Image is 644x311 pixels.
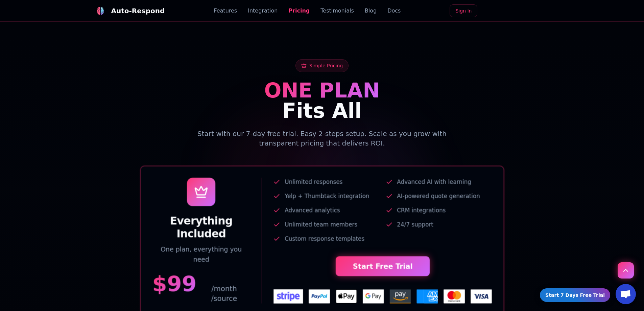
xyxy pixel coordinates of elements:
[618,262,634,279] button: Scroll to top
[264,79,380,102] span: ONE PLAN
[444,289,465,303] img: Payment Method
[540,288,610,302] a: Start 7 Days Free Trial
[309,289,330,303] img: Payment Method
[152,273,197,294] span: $ 99
[285,220,357,229] span: Unlimited team members
[320,7,354,15] a: Testimonials
[285,235,364,243] span: Custom response templates
[198,284,250,304] span: /month /source
[192,129,452,148] p: Start with our 7-day free trial. Easy 2-steps setup. Scale as you grow with transparent pricing t...
[365,7,377,15] a: Blog
[273,289,303,303] img: Payment Method
[94,4,165,18] a: Auto-Respond
[336,256,430,276] a: Start Free Trial
[389,289,411,303] img: Payment Method
[152,215,250,240] h3: Everything Included
[152,244,250,264] p: One plan, everything you need
[285,178,342,186] span: Unlimited responses
[479,4,554,19] iframe: Sign in with Google Button
[288,7,310,15] a: Pricing
[335,289,357,303] img: Payment Method
[416,289,438,303] img: Payment Method
[616,284,636,304] div: Open chat
[397,206,446,215] span: CRM integrations
[285,206,340,215] span: Advanced analytics
[96,7,104,15] img: logo.svg
[387,7,401,15] a: Docs
[397,178,471,186] span: Advanced AI with learning
[111,6,165,16] div: Auto-Respond
[397,192,480,200] span: AI-powered quote generation
[282,99,361,123] span: Fits All
[397,220,433,229] span: 24/7 support
[248,7,278,15] a: Integration
[470,289,492,303] img: Payment Method
[309,62,343,69] span: Simple Pricing
[285,192,369,200] span: Yelp + Thumbtack integration
[362,289,384,303] img: Payment Method
[450,4,477,17] a: Sign In
[214,7,237,15] a: Features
